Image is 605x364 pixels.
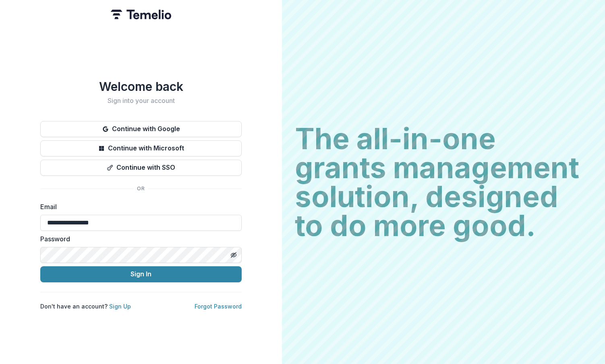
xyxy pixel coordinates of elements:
button: Sign In [40,266,242,282]
button: Continue with Google [40,121,242,137]
button: Continue with SSO [40,160,242,176]
button: Continue with Microsoft [40,140,242,156]
label: Email [40,202,237,212]
h2: Sign into your account [40,97,242,105]
a: Sign Up [109,303,131,310]
label: Password [40,234,237,244]
h1: Welcome back [40,79,242,94]
button: Toggle password visibility [227,249,240,261]
img: Temelio [111,10,171,19]
a: Forgot Password [195,303,242,310]
p: Don't have an account? [40,302,131,311]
